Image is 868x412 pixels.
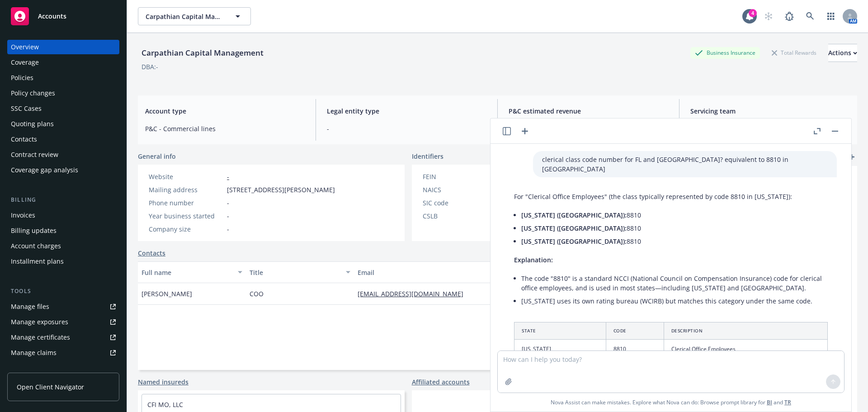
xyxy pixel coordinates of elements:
[147,400,183,409] a: CFI MO, LLC
[423,172,497,181] div: FEIN
[7,40,119,54] a: Overview
[801,7,819,25] a: Search
[7,195,119,204] div: Billing
[327,124,486,133] span: -
[412,152,443,161] span: Identifiers
[227,185,335,194] span: [STREET_ADDRESS][PERSON_NAME]
[521,272,828,294] li: The code "8810" is a standard NCCI (National Council on Compensation Insurance) code for clerical...
[767,398,772,406] a: BI
[11,361,53,375] div: Manage BORs
[7,163,119,177] a: Coverage gap analysis
[11,223,57,238] div: Billing updates
[7,299,119,314] a: Manage files
[7,239,119,253] a: Account charges
[250,268,340,277] div: Title
[138,47,267,59] div: Carpathian Capital Management
[690,106,850,116] span: Servicing team
[354,261,534,283] button: Email
[7,330,119,345] a: Manage certificates
[514,322,606,340] th: State
[784,398,791,406] a: TR
[664,322,827,340] th: Description
[7,4,119,29] a: Accounts
[606,322,664,340] th: Code
[521,211,627,219] span: [US_STATE] ([GEOGRAPHIC_DATA]):
[149,198,223,208] div: Phone number
[749,9,757,17] div: 4
[358,268,520,277] div: Email
[423,198,497,208] div: SIC code
[11,208,35,223] div: Invoices
[138,152,176,161] span: General info
[11,330,70,345] div: Manage certificates
[142,62,158,71] div: DBA: -
[11,55,39,70] div: Coverage
[149,185,223,194] div: Mailing address
[846,152,857,162] a: add
[149,224,223,234] div: Company size
[11,86,55,100] div: Policy changes
[11,346,57,360] div: Manage claims
[606,340,664,359] td: 8810
[664,340,827,359] td: Clerical Office Employees
[521,224,627,232] span: [US_STATE] ([GEOGRAPHIC_DATA]):
[7,346,119,360] a: Manage claims
[11,163,78,177] div: Coverage gap analysis
[227,198,229,208] span: -
[7,315,119,329] a: Manage exposures
[412,377,470,387] a: Affiliated accounts
[145,106,305,116] span: Account type
[250,289,264,298] span: COO
[138,7,251,25] button: Carpathian Capital Management
[227,211,229,221] span: -
[7,71,119,85] a: Policies
[542,155,828,174] p: clerical class code number for FL and [GEOGRAPHIC_DATA]? equivalent to 8810 in [GEOGRAPHIC_DATA]
[149,211,223,221] div: Year business started
[521,294,828,308] li: [US_STATE] uses its own rating bureau (WCIRB) but matches this category under the same code.
[7,254,119,269] a: Installment plans
[327,106,486,116] span: Legal entity type
[514,340,606,359] td: [US_STATE]
[227,172,229,181] a: -
[149,172,223,181] div: Website
[11,147,58,162] div: Contract review
[7,55,119,70] a: Coverage
[11,299,49,314] div: Manage files
[138,248,165,258] a: Contacts
[11,40,39,54] div: Overview
[358,289,471,298] a: [EMAIL_ADDRESS][DOMAIN_NAME]
[521,235,828,248] li: 8810
[828,44,857,62] div: Actions
[142,289,192,298] span: [PERSON_NAME]
[494,393,848,412] span: Nova Assist can make mistakes. Explore what Nova can do: Browse prompt library for and
[780,7,798,25] a: Report a Bug
[227,224,229,234] span: -
[7,86,119,100] a: Policy changes
[7,287,119,296] div: Tools
[11,239,61,253] div: Account charges
[11,315,68,329] div: Manage exposures
[138,377,189,387] a: Named insureds
[138,261,246,283] button: Full name
[246,261,354,283] button: Title
[423,185,497,194] div: NAICS
[7,101,119,116] a: SSC Cases
[690,47,760,58] div: Business Insurance
[767,47,821,58] div: Total Rewards
[145,124,305,133] span: P&C - Commercial lines
[142,268,232,277] div: Full name
[38,13,66,20] span: Accounts
[17,382,84,392] span: Open Client Navigator
[509,106,668,116] span: P&C estimated revenue
[11,132,37,147] div: Contacts
[514,192,828,201] p: For "Clerical Office Employees" (the class typically represented by code 8810 in [US_STATE]):
[11,71,33,85] div: Policies
[11,117,54,131] div: Quoting plans
[759,7,778,25] a: Start snowing
[7,147,119,162] a: Contract review
[514,256,553,264] span: Explanation:
[521,237,627,246] span: [US_STATE] ([GEOGRAPHIC_DATA]):
[11,254,64,269] div: Installment plans
[146,12,224,21] span: Carpathian Capital Management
